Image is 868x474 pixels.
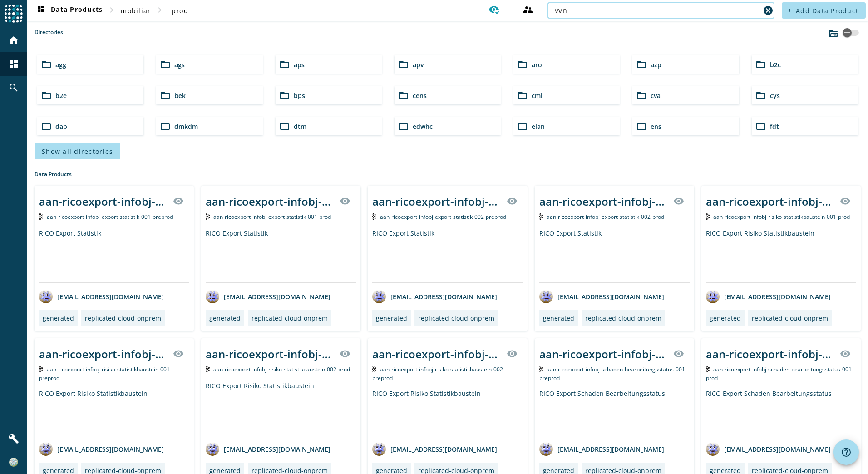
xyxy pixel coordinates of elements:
mat-icon: folder_open [160,90,171,101]
mat-icon: folder_open [279,90,290,101]
button: prod [165,2,194,19]
span: b2e [55,91,67,100]
span: aro [532,60,542,69]
div: RICO Export Risiko Statistikbaustein [206,381,356,435]
img: spoud-logo.svg [5,5,23,23]
div: RICO Export Schaden Bearbeitungsstatus [539,389,690,435]
mat-icon: visibility [340,348,350,359]
img: avatar [206,290,219,303]
img: avatar [39,442,53,456]
div: aan-ricoexport-infobj-risiko-statistikbaustein-002-_stage_ [372,346,501,361]
span: dtm [294,122,306,131]
span: Kafka Topic: aan-ricoexport-infobj-risiko-statistikbaustein-001-prod [713,213,850,221]
div: aan-ricoexport-infobj-export-statistik-002-_stage_ [372,194,501,209]
mat-icon: folder_open [517,59,528,70]
div: replicated-cloud-onprem [418,314,494,322]
img: avatar [706,442,720,456]
div: [EMAIL_ADDRESS][DOMAIN_NAME] [706,290,831,303]
div: generated [710,314,741,322]
div: [EMAIL_ADDRESS][DOMAIN_NAME] [39,290,164,303]
input: Search (% or * for wildcards) [555,5,760,16]
img: avatar [39,290,53,303]
span: Kafka Topic: aan-ricoexport-infobj-risiko-statistikbaustein-001-preprod [39,365,172,382]
span: Kafka Topic: aan-ricoexport-infobj-export-statistik-001-preprod [47,213,173,221]
div: Data Products [35,170,861,178]
mat-icon: visibility [507,348,518,359]
img: e4649f91bb11345da3315c034925bb90 [9,458,18,467]
mat-icon: visibility [673,348,684,359]
div: RICO Export Statistik [539,229,690,282]
div: replicated-cloud-onprem [252,314,328,322]
img: Kafka Topic: aan-ricoexport-infobj-risiko-statistikbaustein-001-preprod [39,366,43,372]
div: [EMAIL_ADDRESS][DOMAIN_NAME] [206,290,330,303]
div: aan-ricoexport-infobj-export-statistik-002-_stage_ [539,194,668,209]
mat-icon: folder_open [160,121,171,132]
mat-icon: folder_open [41,90,52,101]
div: RICO Export Risiko Statistikbaustein [372,389,523,435]
div: generated [543,314,574,322]
span: Kafka Topic: aan-ricoexport-infobj-schaden-bearbeitungsstatus-001-preprod [539,365,687,382]
img: Kafka Topic: aan-ricoexport-infobj-export-statistik-001-preprod [39,213,43,220]
div: aan-ricoexport-infobj-export-statistik-001-_stage_ [39,194,168,209]
mat-icon: folder_open [517,90,528,101]
img: avatar [372,290,386,303]
mat-icon: folder_open [398,59,409,70]
button: Add Data Product [782,2,866,19]
mat-icon: folder_open [636,121,647,132]
span: azp [651,60,661,69]
span: agg [55,60,66,69]
div: aan-ricoexport-infobj-schaden-bearbeitungsstatus-001-_stage_ [539,346,668,361]
div: aan-ricoexport-infobj-risiko-statistikbaustein-002-_stage_ [206,346,334,361]
div: aan-ricoexport-infobj-schaden-bearbeitungsstatus-001-_stage_ [706,346,834,361]
label: Directories [35,28,63,45]
img: Kafka Topic: aan-ricoexport-infobj-schaden-bearbeitungsstatus-001-preprod [539,366,543,372]
mat-icon: folder_open [279,121,290,132]
span: apv [413,60,424,69]
div: [EMAIL_ADDRESS][DOMAIN_NAME] [539,290,664,303]
span: bek [174,91,186,100]
span: cml [532,91,542,100]
mat-icon: folder_open [398,121,409,132]
mat-icon: visibility [173,348,184,359]
mat-icon: visibility [673,196,684,207]
mat-icon: search [8,82,19,93]
div: [EMAIL_ADDRESS][DOMAIN_NAME] [372,290,497,303]
mat-icon: folder_open [755,90,766,101]
span: aps [294,60,305,69]
span: Kafka Topic: aan-ricoexport-infobj-export-statistik-002-prod [547,213,664,221]
div: [EMAIL_ADDRESS][DOMAIN_NAME] [539,442,664,456]
mat-icon: folder_open [279,59,290,70]
button: Clear [762,4,774,17]
img: Kafka Topic: aan-ricoexport-infobj-export-statistik-002-preprod [372,213,376,220]
mat-icon: visibility [840,196,851,207]
img: Kafka Topic: aan-ricoexport-infobj-export-statistik-002-prod [539,213,543,220]
div: [EMAIL_ADDRESS][DOMAIN_NAME] [39,442,164,456]
span: Kafka Topic: aan-ricoexport-infobj-schaden-bearbeitungsstatus-001-prod [706,365,854,382]
img: avatar [372,442,386,456]
mat-icon: visibility [840,348,851,359]
span: fdt [770,122,779,131]
img: avatar [206,442,219,456]
div: replicated-cloud-onprem [585,314,661,322]
mat-icon: add [787,8,792,13]
img: Kafka Topic: aan-ricoexport-infobj-risiko-statistikbaustein-002-prod [206,366,210,372]
mat-icon: folder_open [41,121,52,132]
mat-icon: chevron_right [106,5,117,15]
mat-icon: folder_open [755,59,766,70]
mat-icon: dashboard [8,59,19,69]
button: Show all directories [35,143,120,159]
span: Add Data Product [796,6,858,15]
div: aan-ricoexport-infobj-risiko-statistikbaustein-001-_stage_ [706,194,834,209]
span: Kafka Topic: aan-ricoexport-infobj-export-statistik-001-prod [213,213,331,221]
div: [EMAIL_ADDRESS][DOMAIN_NAME] [206,442,330,456]
span: bps [294,91,305,100]
img: avatar [706,290,720,303]
mat-icon: chevron_right [154,5,165,15]
img: Kafka Topic: aan-ricoexport-infobj-risiko-statistikbaustein-002-preprod [372,366,376,372]
mat-icon: visibility [340,196,350,207]
span: edwhc [413,122,433,131]
mat-icon: folder_open [636,90,647,101]
span: prod [172,6,188,15]
mat-icon: folder_open [160,59,171,70]
div: RICO Export Statistik [372,229,523,282]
